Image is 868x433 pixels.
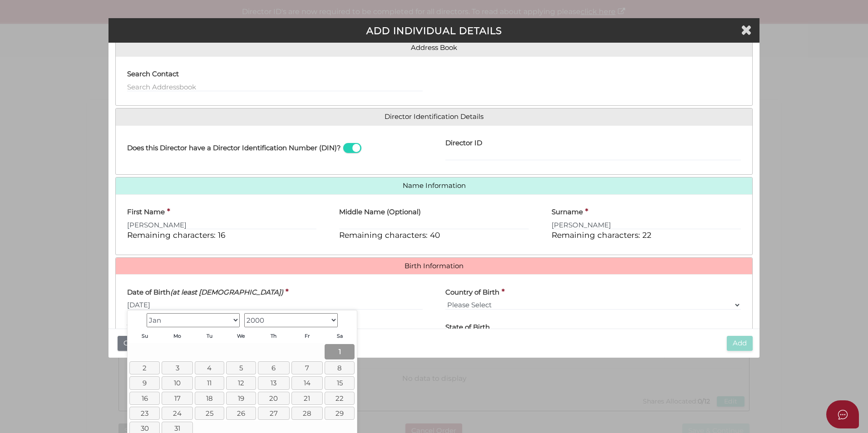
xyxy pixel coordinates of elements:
[445,300,741,310] select: v
[305,333,310,339] span: Friday
[195,361,224,374] a: 4
[552,208,583,216] h4: Surname
[258,376,289,389] a: 13
[129,407,160,420] a: 23
[291,392,323,405] a: 21
[129,361,160,374] a: 2
[127,289,283,296] h4: Date of Birth
[127,208,165,216] h4: First Name
[339,230,440,240] span: Remaining characters: 40
[173,333,181,339] span: Monday
[226,392,256,405] a: 19
[325,407,355,420] a: 29
[291,361,323,374] a: 7
[207,333,212,339] span: Tuesday
[271,333,276,339] span: Thursday
[123,182,745,190] a: Name Information
[552,230,651,240] span: Remaining characters: 22
[727,336,753,351] button: Add
[340,312,355,327] a: Next
[258,392,289,405] a: 20
[118,336,148,351] button: Close
[162,392,193,405] a: 17
[445,289,499,296] h4: Country of Birth
[195,392,224,405] a: 18
[325,392,355,405] a: 22
[162,376,193,389] a: 10
[162,361,193,374] a: 3
[129,376,160,389] a: 9
[127,230,225,240] span: Remaining characters: 16
[325,376,355,389] a: 15
[226,361,256,374] a: 5
[142,333,148,339] span: Sunday
[123,262,745,270] a: Birth Information
[291,376,323,389] a: 14
[129,392,160,405] a: 16
[162,407,193,420] a: 24
[226,407,256,420] a: 26
[291,407,323,420] a: 28
[325,361,355,374] a: 8
[258,407,289,420] a: 27
[195,407,224,420] a: 25
[445,324,490,331] h4: State of Birth
[226,376,256,389] a: 12
[170,288,283,296] i: (at least [DEMOGRAPHIC_DATA])
[337,333,343,339] span: Saturday
[325,344,355,359] a: 1
[237,333,245,339] span: Wednesday
[127,300,423,310] input: dd/mm/yyyy
[258,361,289,374] a: 6
[339,208,421,216] h4: Middle Name (Optional)
[826,400,859,428] button: Open asap
[195,376,224,389] a: 11
[129,312,144,327] a: Prev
